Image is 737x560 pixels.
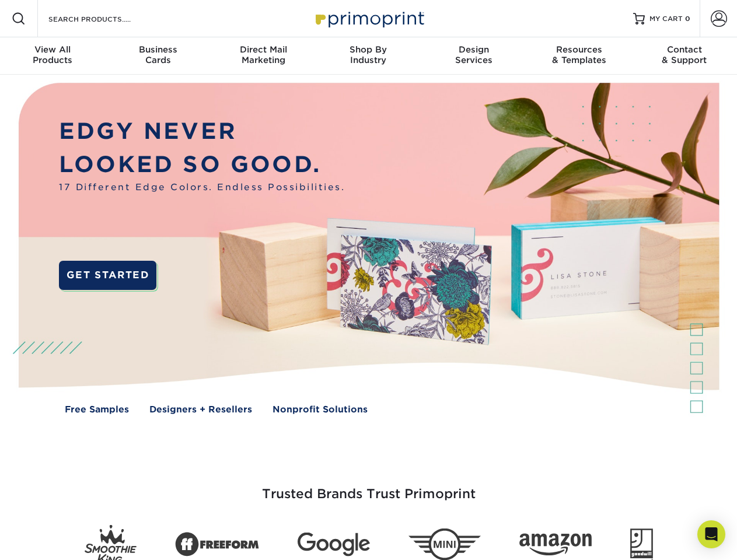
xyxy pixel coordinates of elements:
span: Direct Mail [211,44,316,55]
h3: Trusted Brands Trust Primoprint [27,459,710,516]
div: & Support [632,44,737,65]
iframe: Google Customer Reviews [3,524,99,556]
a: Nonprofit Solutions [273,403,368,416]
a: BusinessCards [105,37,210,75]
div: Services [421,44,526,65]
a: Direct MailMarketing [211,37,316,75]
span: MY CART [649,14,683,24]
img: Goodwill [630,528,653,560]
span: Resources [526,44,631,55]
a: Resources& Templates [526,37,631,75]
img: Google [298,533,370,556]
p: EDGY NEVER [59,115,345,148]
a: Free Samples [65,403,129,416]
a: DesignServices [421,37,526,75]
img: Amazon [519,534,592,556]
span: 0 [685,15,690,23]
div: & Templates [526,44,631,65]
div: Industry [316,44,421,65]
span: 17 Different Edge Colors. Endless Possibilities. [59,181,345,194]
span: Contact [632,44,737,55]
span: Design [421,44,526,55]
input: SEARCH PRODUCTS..... [47,12,161,26]
div: Cards [105,44,210,65]
p: LOOKED SO GOOD. [59,148,345,181]
div: Marketing [211,44,316,65]
a: Contact& Support [632,37,737,75]
span: Business [105,44,210,55]
div: Open Intercom Messenger [697,520,725,548]
span: Shop By [316,44,421,55]
a: Shop ByIndustry [316,37,421,75]
a: GET STARTED [59,261,156,290]
img: Primoprint [310,6,427,31]
a: Designers + Resellers [149,403,252,416]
